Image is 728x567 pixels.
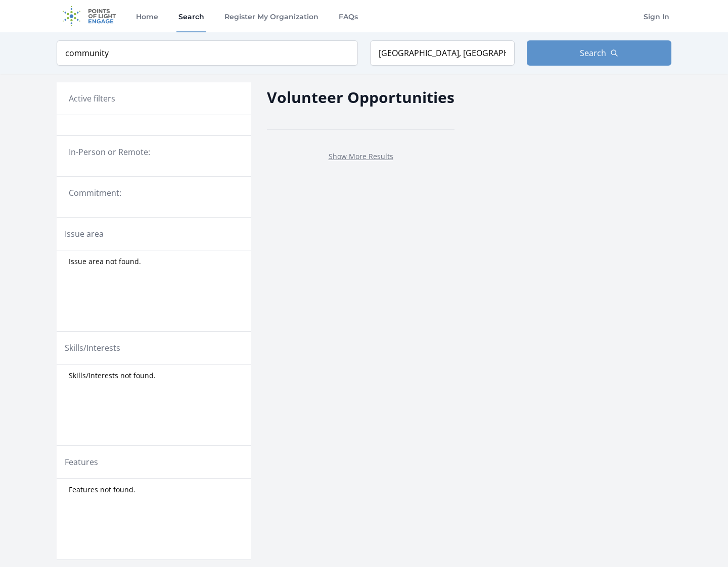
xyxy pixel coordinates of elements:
[65,342,120,354] legend: Skills/Interests
[65,228,104,240] legend: Issue area
[267,86,454,109] h2: Volunteer Opportunities
[370,40,515,66] input: Location
[69,187,239,199] legend: Commitment:
[69,92,115,105] h3: Active filters
[527,40,671,66] button: Search
[69,371,156,381] span: Skills/Interests not found.
[57,40,358,66] input: Keyword
[69,146,239,158] legend: In-Person or Remote:
[69,256,141,267] span: Issue area not found.
[65,456,98,468] legend: Features
[329,151,393,161] a: Show More Results
[69,485,135,495] span: Features not found.
[580,47,606,59] span: Search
